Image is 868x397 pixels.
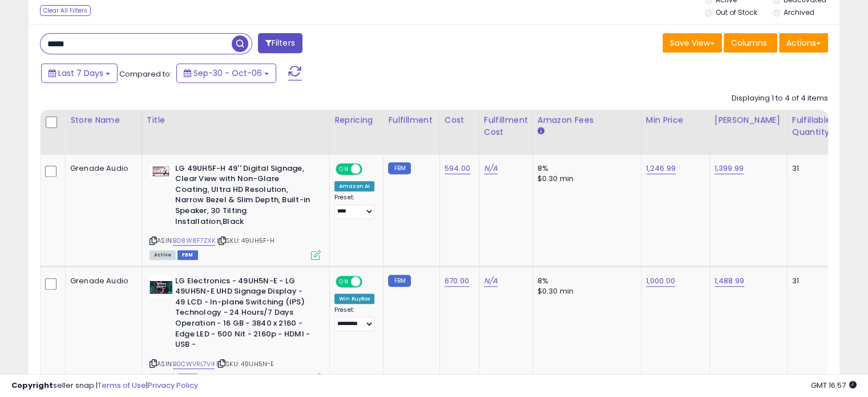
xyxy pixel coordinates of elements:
span: ON [337,164,351,174]
a: Terms of Use [98,380,146,391]
div: Min Price [646,114,705,126]
span: | SKU: 49UH5N-E [216,359,274,368]
div: Preset: [334,194,375,219]
button: Sep-30 - Oct-06 [176,63,276,83]
a: 1,246.99 [646,163,676,174]
b: LG Electronics - 49UH5N-E - LG 49UH5N-E UHD Signage Display - 49 LCD - In-plane Switching (IPS) T... [175,276,314,353]
div: Clear All Filters [40,5,91,16]
small: Amazon Fees. [538,126,544,137]
a: N/A [484,275,498,287]
a: 670.00 [445,275,469,287]
span: OFF [361,164,379,174]
a: Privacy Policy [148,380,198,391]
span: Sep-30 - Oct-06 [193,67,262,79]
span: | SKU: 49UH5F-H [217,236,275,245]
button: Actions [779,33,828,53]
a: N/A [484,163,498,174]
a: B0CWVRL7V4 [173,359,215,369]
div: Fulfillment Cost [484,114,528,138]
img: 31Pci-Q6NpL._SL40_.jpg [150,163,172,179]
a: B08W8F7ZXK [173,236,215,246]
div: Grenade Audio [70,276,133,286]
small: FBM [388,162,410,174]
span: ON [337,276,351,286]
button: Save View [663,33,722,53]
button: Filters [258,33,302,53]
div: Title [147,114,325,126]
a: 594.00 [445,163,470,174]
div: Repricing [334,114,379,126]
div: Amazon AI [334,181,374,191]
small: FBM [388,275,410,287]
div: Win BuyBox [334,294,375,304]
div: Preset: [334,306,375,332]
button: Columns [724,33,777,53]
div: Store Name [70,114,137,126]
div: seller snap | | [11,380,198,391]
div: Grenade Audio [70,163,133,174]
span: All listings currently available for purchase on Amazon [150,250,176,260]
div: Fulfillable Quantity [792,114,831,138]
button: Last 7 Days [41,63,118,83]
a: 1,000.00 [646,275,675,287]
span: Columns [731,37,767,49]
span: Compared to: [119,69,172,79]
img: 41f6Z4zy9yL._SL40_.jpg [150,276,172,299]
div: $0.30 min [538,174,632,184]
label: Out of Stock [716,7,757,17]
div: 31 [792,276,827,286]
label: Archived [783,7,814,17]
strong: Copyright [11,380,53,391]
div: Amazon Fees [538,114,636,126]
div: 8% [538,276,632,286]
a: 1,488.99 [714,275,744,287]
span: 2025-10-14 16:57 GMT [811,380,857,391]
span: OFF [361,276,379,286]
span: FBM [177,250,198,260]
div: Cost [445,114,474,126]
div: 31 [792,163,827,174]
div: $0.30 min [538,286,632,296]
b: LG 49UH5F-H 49'' Digital Signage, Clear View with Non-Glare Coating, Ultra HD Resolution, Narrow ... [175,163,314,230]
div: Displaying 1 to 4 of 4 items [732,93,828,104]
span: Last 7 Days [58,67,103,79]
div: ASIN: [150,163,321,259]
div: [PERSON_NAME] [714,114,782,126]
div: Fulfillment [388,114,434,126]
div: 8% [538,163,632,174]
a: 1,399.99 [714,163,744,174]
